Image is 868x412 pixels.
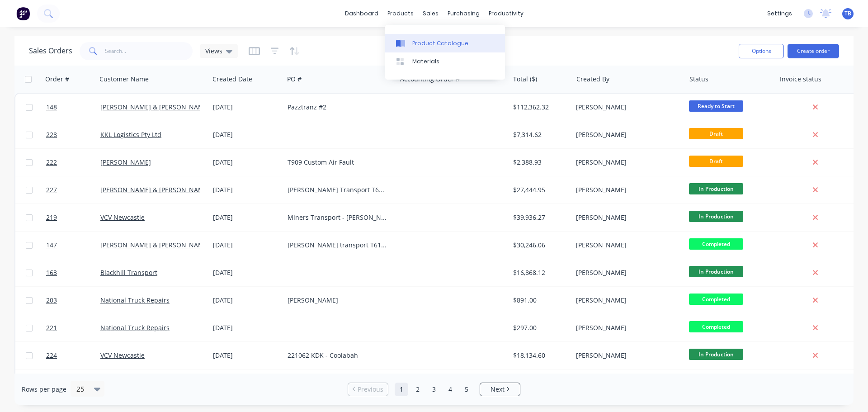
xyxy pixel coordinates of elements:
[287,75,302,84] div: PO #
[689,128,743,139] span: Draft
[689,211,743,222] span: In Production
[576,296,676,305] div: [PERSON_NAME]
[763,7,797,20] div: settings
[46,176,100,204] a: 227
[576,268,676,277] div: [PERSON_NAME]
[788,44,839,58] button: Create order
[480,385,520,394] a: Next page
[340,7,383,20] a: dashboard
[576,213,676,222] div: [PERSON_NAME]
[288,185,388,194] div: [PERSON_NAME] Transport T610SAR Chassis - 492792
[46,130,57,139] span: 228
[358,385,383,394] span: Previous
[46,158,57,167] span: 222
[513,351,566,360] div: $18,134.60
[29,47,72,55] h1: Sales Orders
[46,241,57,250] span: 147
[513,268,566,277] div: $16,868.12
[288,241,388,250] div: [PERSON_NAME] transport T610 493236
[100,213,145,222] a: VCV Newcastle
[99,75,149,84] div: Customer Name
[412,39,468,47] div: Product Catalogue
[100,268,157,277] a: Blackhill Transport
[491,385,505,394] span: Next
[205,46,222,56] span: Views
[213,323,280,332] div: [DATE]
[412,57,439,66] div: Materials
[689,183,743,194] span: In Production
[100,130,161,139] a: KKL Logistics Pty Ltd
[46,287,100,314] a: 203
[385,34,505,52] a: Product Catalogue
[46,314,100,341] a: 221
[513,296,566,305] div: $891.00
[288,158,388,167] div: T909 Custom Air Fault
[100,158,151,166] a: [PERSON_NAME]
[576,75,609,84] div: Created By
[689,156,743,167] span: Draft
[513,241,566,250] div: $30,246.06
[443,383,457,396] a: Page 4
[213,268,280,277] div: [DATE]
[689,75,708,84] div: Status
[689,321,743,332] span: Completed
[513,323,566,332] div: $297.00
[443,7,484,20] div: purchasing
[213,296,280,305] div: [DATE]
[46,296,57,305] span: 203
[46,342,100,369] a: 224
[344,383,524,396] ul: Pagination
[513,75,537,84] div: Total ($)
[385,52,505,71] a: Materials
[513,103,566,112] div: $112,362.32
[100,185,243,194] a: [PERSON_NAME] & [PERSON_NAME] Newcastle
[46,259,100,286] a: 163
[16,7,30,20] img: Factory
[213,213,280,222] div: [DATE]
[213,185,280,194] div: [DATE]
[100,103,243,111] a: [PERSON_NAME] & [PERSON_NAME] Newcastle
[576,130,676,139] div: [PERSON_NAME]
[689,266,743,277] span: In Production
[513,185,566,194] div: $27,444.95
[213,158,280,167] div: [DATE]
[288,351,388,360] div: 221062 KDK - Coolabah
[45,75,69,84] div: Order #
[46,232,100,259] a: 147
[513,213,566,222] div: $39,936.27
[460,383,473,396] a: Page 5
[689,294,743,305] span: Completed
[576,323,676,332] div: [PERSON_NAME]
[576,103,676,112] div: [PERSON_NAME]
[288,213,388,222] div: Miners Transport - [PERSON_NAME] 815922
[288,103,388,112] div: Pazztranz #2
[213,241,280,250] div: [DATE]
[411,383,425,396] a: Page 2
[213,130,280,139] div: [DATE]
[213,351,280,360] div: [DATE]
[46,94,100,121] a: 148
[105,42,193,60] input: Search...
[484,7,528,20] div: productivity
[427,383,441,396] a: Page 3
[100,296,170,304] a: National Truck Repairs
[576,185,676,194] div: [PERSON_NAME]
[46,213,57,222] span: 219
[46,323,57,332] span: 221
[689,349,743,360] span: In Production
[46,204,100,231] a: 219
[100,241,243,249] a: [PERSON_NAME] & [PERSON_NAME] Newcastle
[513,130,566,139] div: $7,314.62
[689,238,743,250] span: Completed
[418,7,443,20] div: sales
[46,121,100,148] a: 228
[576,241,676,250] div: [PERSON_NAME]
[46,268,57,277] span: 163
[576,351,676,360] div: [PERSON_NAME]
[46,351,57,360] span: 224
[576,158,676,167] div: [PERSON_NAME]
[348,385,388,394] a: Previous page
[689,100,743,112] span: Ready to Start
[213,103,280,112] div: [DATE]
[288,296,388,305] div: [PERSON_NAME]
